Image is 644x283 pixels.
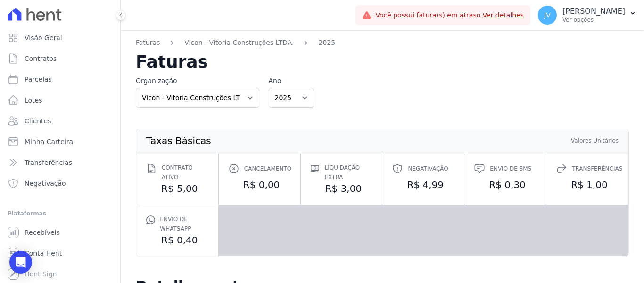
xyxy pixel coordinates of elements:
[25,75,52,84] span: Parcelas
[4,174,116,193] a: Negativação
[160,214,208,233] span: Envio de Whatsapp
[25,116,51,126] span: Clientes
[310,182,373,195] dd: R$ 3,00
[4,153,116,172] a: Transferências
[392,178,454,191] dd: R$ 4,99
[25,249,62,258] span: Conta Hent
[9,251,32,274] div: Open Intercom Messenger
[25,158,72,167] span: Transferências
[228,178,291,191] dd: R$ 0,00
[25,137,73,146] span: Minha Carteira
[25,95,42,105] span: Lotes
[136,76,259,86] label: Organização
[4,132,116,151] a: Minha Carteira
[572,164,622,173] span: Transferências
[562,7,625,16] p: [PERSON_NAME]
[562,16,625,24] p: Ver opções
[25,33,62,43] span: Visão Geral
[136,38,160,48] a: Faturas
[4,70,116,89] a: Parcelas
[474,178,537,191] dd: R$ 0,30
[530,2,644,28] button: JV [PERSON_NAME] Ver opções
[4,28,116,47] a: Visão Geral
[4,49,116,68] a: Contratos
[318,38,335,48] a: 2025
[408,164,448,173] span: Negativação
[4,111,116,130] a: Clientes
[4,244,116,263] a: Conta Hent
[556,178,619,191] dd: R$ 1,00
[146,182,209,195] dd: R$ 5,00
[4,91,116,110] a: Lotes
[544,12,551,18] span: JV
[483,11,524,19] a: Ver detalhes
[490,164,531,173] span: Envio de SMS
[25,228,60,237] span: Recebíveis
[244,164,291,173] span: Cancelamento
[136,53,629,70] h2: Faturas
[25,54,57,63] span: Contratos
[8,208,113,219] div: Plataformas
[324,163,372,182] span: Liquidação extra
[4,223,116,242] a: Recebíveis
[146,137,212,145] th: Taxas Básicas
[136,38,629,53] nav: Breadcrumb
[375,10,524,20] span: Você possui fatura(s) em atraso.
[570,137,619,145] th: Valores Unitários
[184,38,294,48] a: Vicon - Vitoria Construções LTDA.
[162,163,209,182] span: Contrato ativo
[269,76,314,86] label: Ano
[25,179,66,188] span: Negativação
[146,233,209,247] dd: R$ 0,40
